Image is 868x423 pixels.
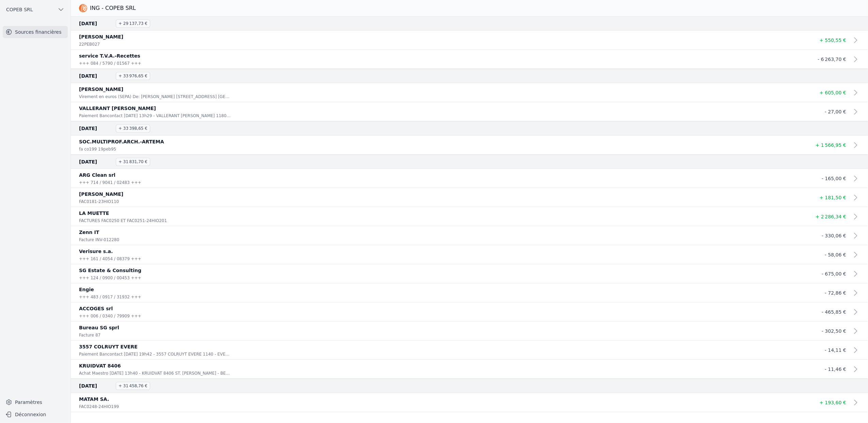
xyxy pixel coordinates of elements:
a: Zenn IT Facture INV-012280 - 330,06 € [71,226,868,245]
span: + 605,00 € [819,90,846,95]
p: [PERSON_NAME] [79,33,805,41]
span: [DATE] [79,158,112,166]
p: fa co199 19peb95 [79,146,232,153]
a: SG Estate & Consulting +++ 124 / 0900 / 00453 +++ - 675,00 € [71,264,868,283]
p: Bureau SG sprl [79,324,805,332]
p: VALLERANT [PERSON_NAME] [79,104,805,112]
p: Facture INV-012280 [79,236,232,243]
a: SOC.MULTIPROF.ARCH.-ARTEMA fa co199 19peb95 + 1 566,95 € [71,136,868,155]
span: [DATE] [79,19,112,28]
a: ACCOGES srl +++ 006 / 0340 / 79909 +++ - 465,85 € [71,302,868,322]
a: 3557 COLRUYT EVERE Paiement Bancontact [DATE] 19h42 - 3557 COLRUYT EVERE 1140 - EVERE - BEL Numér... [71,341,868,360]
p: +++ 483 / 0917 / 31932 +++ [79,294,232,300]
p: Achat Maestro [DATE] 13h40 - KRUIDVAT 8406 ST. [PERSON_NAME] - BEL Numéro de carte 6703 30XX XXXX... [79,370,232,377]
span: + 1 566,95 € [816,142,846,148]
a: MATAM SA. FAC0248-24HIO199 + 193,60 € [71,393,868,412]
span: [DATE] [79,124,112,132]
span: + 29 137,73 € [116,19,150,28]
span: - 11,46 € [825,366,846,372]
p: 22PEB027 [79,41,232,48]
p: +++ 006 / 0340 / 79909 +++ [79,313,232,319]
span: - 330,06 € [822,233,846,238]
a: LA MUETTE FACTURES FAC0250 ET FAC0251-24HIO201 + 2 286,34 € [71,207,868,226]
p: +++ 084 / 5790 / 01567 +++ [79,60,232,67]
p: service T.V.A.-Recettes [79,52,805,60]
p: FACTURES FAC0250 ET FAC0251-24HIO201 [79,217,232,224]
p: +++ 124 / 0900 / 00453 +++ [79,275,232,281]
p: ACCOGES srl [79,304,805,313]
p: Verisure s.a. [79,247,805,255]
a: Engie +++ 483 / 0917 / 31932 +++ - 72,86 € [71,283,868,302]
a: VALLERANT [PERSON_NAME] Paiement Bancontact [DATE] 13h29 - VALLERANT [PERSON_NAME] 1180 - [GEOGRA... [71,102,868,121]
img: ING - COPEB SRL [79,4,87,12]
a: Paramètres [3,397,68,408]
button: Déconnexion [3,409,68,420]
p: 3557 COLRUYT EVERE [79,343,805,351]
span: - 6 263,70 € [818,57,846,62]
p: Paiement Bancontact [DATE] 13h29 - VALLERANT [PERSON_NAME] 1180 - [GEOGRAPHIC_DATA] - BEL Numéro ... [79,112,232,119]
span: + 550,55 € [819,37,846,43]
span: - 58,06 € [825,252,846,257]
p: FAC0248-24HIO199 [79,403,232,410]
span: + 181,50 € [819,195,846,200]
p: MATAM SA. [79,395,805,403]
p: Facture 87 [79,332,232,339]
p: +++ 161 / 4054 / 08379 +++ [79,255,232,262]
a: [PERSON_NAME] Virement en euros (SEPA) De: [PERSON_NAME] [STREET_ADDRESS] [GEOGRAPHIC_DATA] IBAN:... [71,83,868,102]
p: KRUIDVAT 8406 [79,362,805,370]
p: SG Estate & Consulting [79,266,805,275]
a: KRUIDVAT 8406 Achat Maestro [DATE] 13h40 - KRUIDVAT 8406 ST. [PERSON_NAME] - BEL Numéro de carte ... [71,360,868,379]
span: + 33 976,65 € [116,72,150,80]
p: SOC.MULTIPROF.ARCH.-ARTEMA [79,138,805,146]
p: +++ 714 / 9041 / 02483 +++ [79,179,232,186]
span: - 302,50 € [822,328,846,334]
p: Virement en euros (SEPA) De: [PERSON_NAME] [STREET_ADDRESS] [GEOGRAPHIC_DATA] IBAN: [FINANCIAL_ID] [79,93,232,100]
span: + 2 286,34 € [816,214,846,219]
span: - 14,11 € [825,347,846,353]
span: - 465,85 € [822,309,846,315]
a: Sources financières [3,26,68,38]
a: [PERSON_NAME] FAC0181-23HIO110 + 181,50 € [71,188,868,207]
a: Verisure s.a. +++ 161 / 4054 / 08379 +++ - 58,06 € [71,245,868,264]
span: - 675,00 € [822,271,846,277]
span: + 193,60 € [819,400,846,405]
a: ARG Clean srl +++ 714 / 9041 / 02483 +++ - 165,00 € [71,169,868,188]
p: [PERSON_NAME] [79,190,805,198]
p: ARG Clean srl [79,171,805,179]
h3: ING - COPEB SRL [90,4,136,12]
p: Engie [79,285,805,294]
span: - 165,00 € [822,176,846,181]
span: + 31 831,70 € [116,158,150,166]
span: - 72,86 € [825,290,846,296]
span: - 27,00 € [825,109,846,114]
span: + 31 458,76 € [116,382,150,390]
span: COPEB SRL [6,6,33,13]
span: [DATE] [79,382,112,390]
span: + 33 398,65 € [116,124,150,132]
p: Zenn IT [79,228,805,236]
a: [PERSON_NAME] 22PEB027 + 550,55 € [71,31,868,50]
a: Bureau SG sprl Facture 87 - 302,50 € [71,322,868,341]
button: COPEB SRL [3,4,68,15]
p: [PERSON_NAME] [79,85,805,93]
a: service T.V.A.-Recettes +++ 084 / 5790 / 01567 +++ - 6 263,70 € [71,50,868,69]
span: [DATE] [79,72,112,80]
p: FAC0181-23HIO110 [79,198,232,205]
p: Paiement Bancontact [DATE] 19h42 - 3557 COLRUYT EVERE 1140 - EVERE - BEL Numéro de carte 6703 30X... [79,351,232,358]
p: LA MUETTE [79,209,805,217]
